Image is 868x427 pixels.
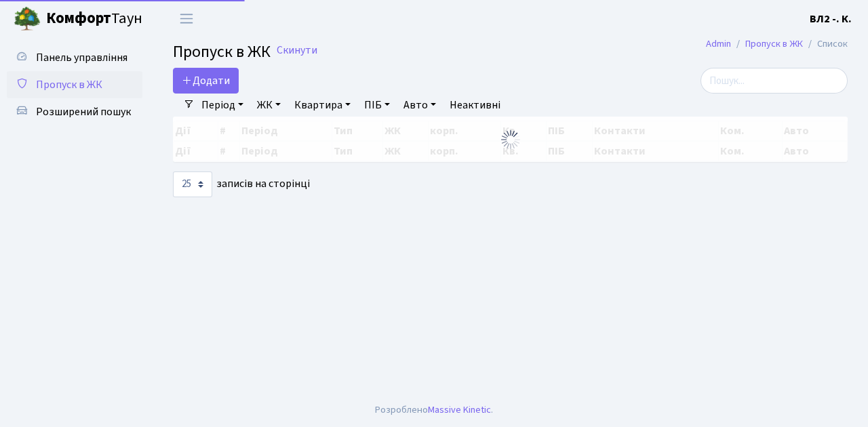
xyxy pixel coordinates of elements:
span: Додати [182,73,230,88]
span: Пропуск в ЖК [173,40,271,64]
a: Пропуск в ЖК [7,71,142,98]
li: Список [803,37,848,52]
a: Період [196,94,249,117]
span: Панель управління [36,50,127,65]
b: Комфорт [46,7,111,29]
a: Квартира [289,94,356,117]
div: Розроблено . [375,403,493,418]
a: ПІБ [359,94,395,117]
a: Неактивні [444,94,506,117]
select: записів на сторінці [173,171,212,197]
label: записів на сторінці [173,171,310,197]
b: ВЛ2 -. К. [810,12,852,26]
a: Авто [398,94,441,117]
a: Скинути [277,44,317,57]
a: Massive Kinetic [428,403,491,417]
a: Розширений пошук [7,98,142,125]
a: Панель управління [7,44,142,71]
span: Таун [46,7,142,30]
a: Пропуск в ЖК [745,37,803,51]
a: Admin [706,37,731,51]
nav: breadcrumb [686,30,868,58]
a: ЖК [252,94,286,117]
span: Пропуск в ЖК [36,77,102,92]
span: Розширений пошук [36,104,131,119]
img: logo.png [14,5,41,33]
a: Додати [173,68,239,94]
input: Пошук... [701,68,848,94]
button: Переключити навігацію [170,7,203,30]
img: Обробка... [500,129,521,150]
a: ВЛ2 -. К. [810,11,852,27]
